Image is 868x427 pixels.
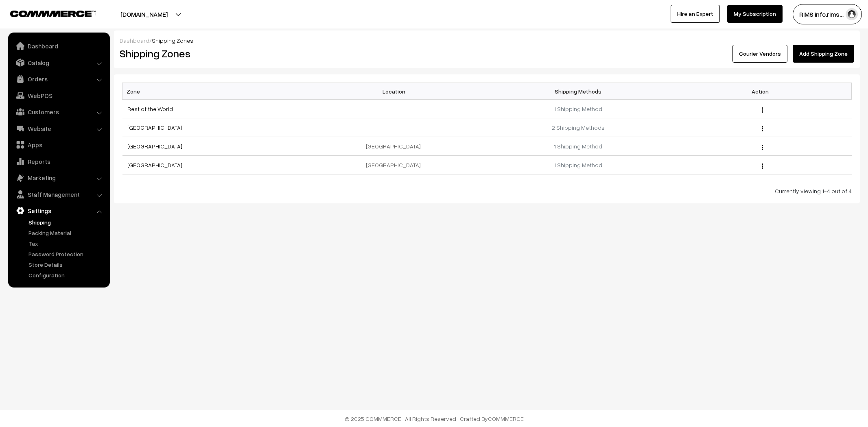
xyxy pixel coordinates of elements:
[26,250,107,258] a: Password Protection
[487,83,669,100] th: Shipping Methods
[10,137,107,152] a: Apps
[732,45,787,63] a: Courier Vendors
[26,229,107,237] a: Packing Material
[120,36,854,45] div: /
[488,415,524,422] a: COMMMERCE
[26,260,107,269] a: Store Details
[727,5,783,23] a: My Subscription
[10,88,107,103] a: WebPOS
[846,8,858,20] img: user
[762,107,763,113] img: Menu
[10,203,107,218] a: Settings
[793,4,862,24] button: RIMS info.rims…
[122,187,852,195] div: Currently viewing 1-4 out of 4
[120,37,149,44] a: Dashboard
[10,72,107,86] a: Orders
[305,137,487,156] td: [GEOGRAPHIC_DATA]
[10,154,107,169] a: Reports
[26,271,107,279] a: Configuration
[305,83,487,100] th: Location
[10,11,96,17] img: COMMMERCE
[762,126,763,131] img: Menu
[92,4,196,24] button: [DOMAIN_NAME]
[762,145,763,150] img: Menu
[554,161,602,168] a: 1 Shipping Method
[10,121,107,136] a: Website
[10,55,107,70] a: Catalog
[10,105,107,119] a: Customers
[26,239,107,248] a: Tax
[127,161,182,168] a: [GEOGRAPHIC_DATA]
[127,124,182,131] a: [GEOGRAPHIC_DATA]
[671,5,720,23] a: Hire an Expert
[120,47,481,60] h2: Shipping Zones
[122,83,305,100] th: Zone
[152,37,193,44] span: Shipping Zones
[10,170,107,185] a: Marketing
[793,45,854,63] a: Add Shipping Zone
[554,105,602,112] a: 1 Shipping Method
[10,39,107,53] a: Dashboard
[127,105,173,112] a: Rest of the World
[554,143,602,150] a: 1 Shipping Method
[669,83,852,100] th: Action
[10,8,81,18] a: COMMMERCE
[127,143,182,150] a: [GEOGRAPHIC_DATA]
[552,124,605,131] a: 2 Shipping Methods
[26,218,107,227] a: Shipping
[762,163,763,169] img: Menu
[10,187,107,202] a: Staff Management
[305,156,487,174] td: [GEOGRAPHIC_DATA]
